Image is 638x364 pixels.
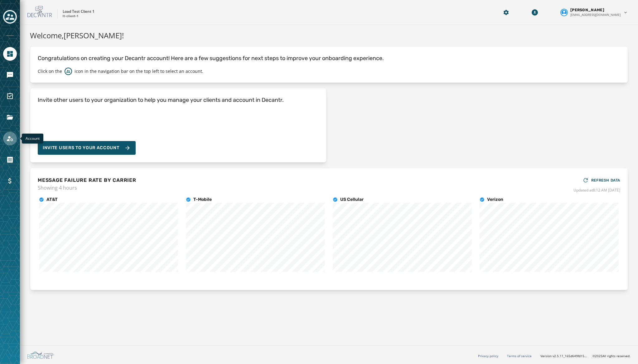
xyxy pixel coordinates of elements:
a: Terms of service [507,354,532,358]
button: User settings [558,5,631,20]
h4: US Cellular [340,196,364,203]
button: Toggle account select drawer [3,10,17,24]
span: Showing 4 hours [38,184,136,191]
p: Load Test Client 1 [63,9,94,14]
p: Congratulations on creating your Decantr account! Here are a few suggestions for next steps to im... [38,54,620,63]
a: Navigate to Surveys [3,89,17,103]
span: © 2025 All rights reserved. [592,354,631,358]
button: REFRESH DATA [582,175,620,185]
span: [EMAIL_ADDRESS][DOMAIN_NAME] [570,12,621,17]
a: Navigate to Messaging [3,68,17,82]
span: Version [540,354,587,358]
p: Click on the [38,68,62,74]
span: [PERSON_NAME] [570,7,604,12]
span: Updated at 8:12 AM [DATE] [573,188,620,193]
h4: AT&T [46,196,58,203]
button: Download Menu [529,7,540,18]
a: Privacy policy [478,354,498,358]
h1: Welcome, [PERSON_NAME] ! [30,30,628,41]
h4: Verizon [487,196,503,203]
p: icon in the navigation bar on the top left to select an account. [75,68,203,74]
h4: Invite other users to your organization to help you manage your clients and account in Decantr. [38,96,284,104]
h4: MESSAGE FAILURE RATE BY CARRIER [38,177,136,184]
div: Account [22,134,43,144]
button: Manage global settings [500,7,512,18]
a: Navigate to Account [3,132,17,145]
span: v2.5.11_165d649fd1592c218755210ebffa1e5a55c3084e [553,354,587,358]
a: Navigate to Home [3,47,17,61]
span: Invite Users to your account [43,145,119,151]
button: Invite Users to your account [38,141,136,155]
h4: T-Mobile [193,196,212,203]
a: Navigate to Billing [3,174,17,188]
p: lt-client-1 [63,14,78,19]
span: REFRESH DATA [591,178,620,183]
a: Navigate to Files [3,111,17,124]
a: Navigate to Orders [3,153,17,167]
